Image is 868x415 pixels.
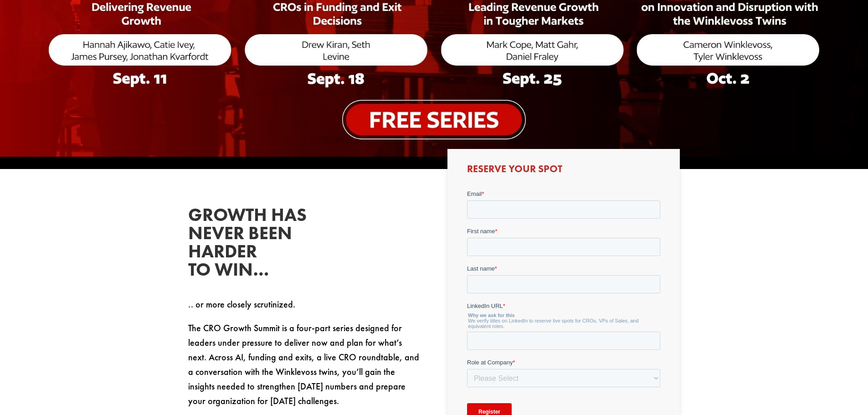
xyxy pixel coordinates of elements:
[188,298,295,310] span: .. or more closely scrutinized.
[188,322,419,407] span: The CRO Growth Summit is a four-part series designed for leaders under pressure to deliver now an...
[467,164,660,179] h3: Reserve Your Spot
[188,206,325,283] h2: Growth has never been harder to win…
